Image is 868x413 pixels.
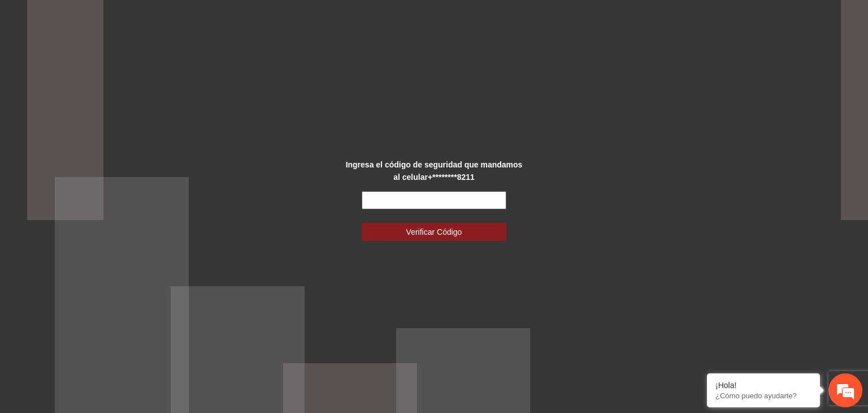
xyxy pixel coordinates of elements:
[185,6,212,33] div: Minimizar ventana de chat en vivo
[406,226,462,238] span: Verificar Código
[6,285,215,325] textarea: Escriba su mensaje y pulse “Intro”
[715,392,811,400] p: ¿Cómo puedo ayudarte?
[362,223,506,241] button: Verificar Código
[346,160,523,182] strong: Ingresa el código de seguridad que mandamos al celular +********8211
[66,139,156,253] span: Estamos en línea.
[715,381,811,390] div: ¡Hola!
[59,58,190,72] div: Chatee con nosotros ahora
